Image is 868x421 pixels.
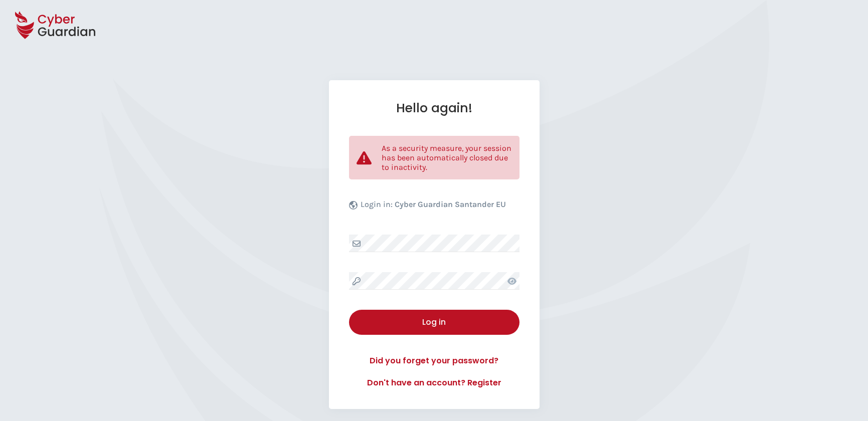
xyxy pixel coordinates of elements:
[357,316,512,328] div: Log in
[382,143,512,172] p: As a security measure, your session has been automatically closed due to inactivity.
[349,355,519,367] a: Did you forget your password?
[349,100,519,116] h1: Hello again!
[349,310,519,335] button: Log in
[395,199,506,209] b: Cyber Guardian Santander EU
[349,377,519,389] a: Don't have an account? Register
[361,199,506,215] p: Login in:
